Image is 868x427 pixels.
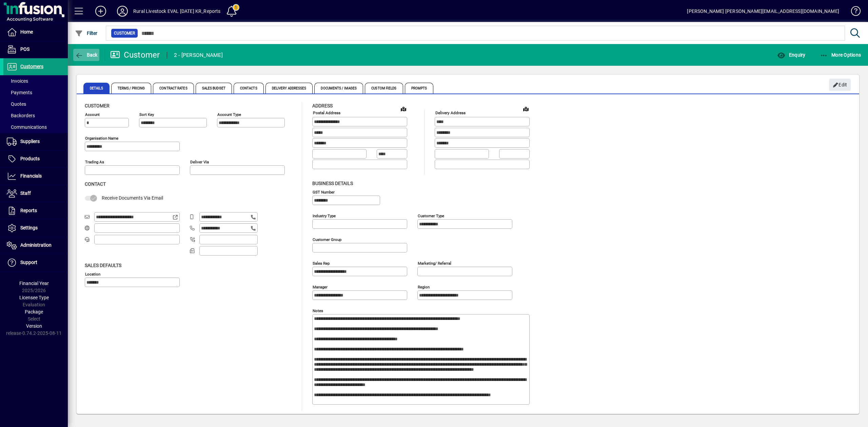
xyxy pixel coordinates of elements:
span: Address [312,103,333,108]
span: Package [25,309,43,314]
mat-label: Sort key [139,112,154,117]
span: Products [20,156,40,161]
span: Invoices [7,78,28,84]
a: Administration [3,237,68,254]
button: Profile [112,5,133,17]
mat-label: Customer group [313,237,341,242]
a: Backorders [3,110,68,121]
a: Financials [3,168,68,185]
span: Licensee Type [19,295,49,300]
mat-label: Account Type [217,112,241,117]
span: Home [20,29,33,35]
a: Knowledge Base [846,1,860,23]
span: Sales Budget [196,83,232,94]
span: Suppliers [20,139,40,144]
mat-label: Marketing/ Referral [418,261,451,265]
mat-label: Trading as [85,160,104,164]
div: [PERSON_NAME] [PERSON_NAME][EMAIL_ADDRESS][DOMAIN_NAME] [687,6,839,17]
a: Home [3,24,68,41]
mat-label: Notes [313,308,323,313]
div: 2 - [PERSON_NAME] [174,50,223,61]
span: Contract Rates [153,83,194,94]
span: Financial Year [19,281,49,286]
span: Version [26,323,42,329]
a: Products [3,150,68,167]
span: Communications [7,124,47,130]
span: Contacts [234,83,264,94]
span: Delivery Addresses [265,83,313,94]
a: Invoices [3,75,68,87]
mat-label: Account [85,112,100,117]
button: Add [90,5,112,17]
app-page-header-button: Back [68,49,105,61]
span: Filter [75,30,98,36]
a: Communications [3,121,68,133]
mat-label: Organisation name [85,136,118,141]
mat-label: Region [418,284,430,289]
span: Details [83,83,110,94]
span: Receive Documents Via Email [102,195,163,201]
a: Suppliers [3,133,68,150]
span: Prompts [405,83,434,94]
mat-label: GST Number [313,189,335,194]
button: More Options [818,49,863,61]
button: Edit [829,79,851,91]
span: Financials [20,173,42,179]
div: Rural Livestock EVAL [DATE] KR_Reports [133,6,221,17]
mat-label: Sales rep [313,261,330,265]
span: More Options [820,52,861,58]
span: Administration [20,242,52,248]
span: Sales defaults [85,263,121,268]
span: Backorders [7,113,35,118]
span: Settings [20,225,38,230]
span: Customer [85,103,110,108]
span: Terms / Pricing [111,83,152,94]
a: View on map [520,103,531,114]
span: POS [20,46,29,52]
button: Enquiry [775,49,807,61]
button: Back [73,49,99,61]
a: Reports [3,202,68,219]
span: Support [20,260,37,265]
a: POS [3,41,68,58]
span: Back [75,52,98,58]
button: Filter [73,27,99,39]
span: Business details [312,181,353,186]
a: Settings [3,220,68,237]
mat-label: Deliver via [190,160,209,164]
mat-label: Manager [313,284,328,289]
a: Quotes [3,98,68,110]
span: Documents / Images [314,83,363,94]
span: Contact [85,181,106,187]
a: Payments [3,87,68,98]
a: View on map [398,103,409,114]
span: Customer [114,30,135,37]
mat-label: Location [85,271,100,276]
mat-label: Industry type [313,213,336,218]
span: Staff [20,190,31,196]
a: Support [3,254,68,271]
span: Quotes [7,101,26,107]
mat-label: Customer type [418,213,444,218]
span: Reports [20,208,37,213]
span: Edit [833,79,847,90]
span: Customers [20,64,43,69]
span: Payments [7,90,32,95]
span: Enquiry [777,52,805,58]
div: Customer [110,49,160,60]
a: Staff [3,185,68,202]
span: Custom Fields [365,83,403,94]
